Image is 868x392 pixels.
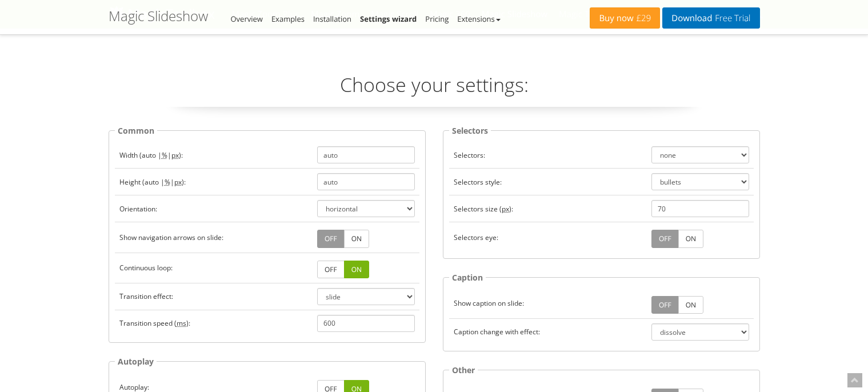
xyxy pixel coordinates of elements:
[171,150,179,160] acronym: pixels
[712,14,750,23] span: Free Trial
[651,230,679,247] a: OFF
[115,142,313,169] td: Width ( ):
[115,124,157,137] legend: Common
[449,318,647,345] td: Caption change with effect:
[651,296,679,314] a: OFF
[231,14,263,24] a: Overview
[115,222,313,253] td: Show navigation arrows on slide:
[115,310,313,337] td: Transition speed ( ):
[449,222,647,253] td: Selectors eye:
[662,7,759,29] a: DownloadFree Trial
[678,230,703,247] a: ON
[449,195,647,222] td: Selectors size ( ):
[313,14,351,24] a: Installation
[142,150,179,160] span: auto | |
[344,230,369,247] a: ON
[174,177,182,187] acronym: pixels
[109,71,760,107] p: Choose your settings:
[457,14,500,24] a: Extensions
[162,150,167,160] acronym: percentage
[360,14,417,24] a: Settings wizard
[115,169,313,195] td: Height ( ):
[678,296,703,314] a: ON
[502,204,509,214] acronym: pixels
[634,14,651,23] span: £29
[317,230,345,247] a: OFF
[271,14,305,24] a: Examples
[165,177,170,187] acronym: percentage
[590,7,660,29] a: Buy now£29
[109,9,208,23] h1: Magic Slideshow
[449,142,647,169] td: Selectors:
[449,363,478,377] legend: Other
[115,283,313,310] td: Transition effect:
[449,124,491,137] legend: Selectors
[115,195,313,222] td: Orientation:
[425,14,449,24] a: Pricing
[449,289,647,319] td: Show caption on slide:
[115,355,157,368] legend: Autoplay
[317,261,345,278] a: OFF
[145,177,182,187] span: auto | |
[115,253,313,283] td: Continuous loop:
[449,271,486,284] legend: Caption
[177,318,186,328] acronym: milliseconds
[344,261,369,278] a: ON
[449,169,647,195] td: Selectors style:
